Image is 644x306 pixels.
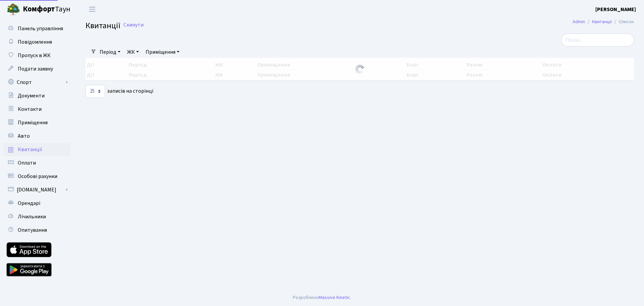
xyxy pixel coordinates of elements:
[86,85,153,98] label: записів на сторінці
[355,64,365,75] img: Обробка...
[18,52,51,59] span: Пропуск в ЖК
[3,210,70,223] a: Лічильники
[18,226,47,234] span: Опитування
[3,116,70,129] a: Приміщення
[3,156,70,170] a: Оплати
[3,196,70,210] a: Орендарі
[86,20,120,32] span: Квитанції
[3,62,70,76] a: Подати заявку
[3,89,70,102] a: Документи
[592,18,612,25] a: Квитанції
[18,159,36,167] span: Оплати
[562,15,644,29] nav: breadcrumb
[123,22,144,28] a: Скинути
[18,65,53,73] span: Подати заявку
[18,200,40,207] span: Орендарі
[18,92,45,99] span: Документи
[3,102,70,116] a: Контакти
[18,213,46,220] span: Лічильники
[23,4,55,14] b: Комфорт
[3,183,70,196] a: [DOMAIN_NAME]
[3,143,70,156] a: Квитанції
[23,4,70,15] span: Таун
[561,34,634,46] input: Пошук...
[86,85,105,98] select: записів на сторінці
[595,6,636,13] b: [PERSON_NAME]
[3,129,70,143] a: Авто
[18,146,42,153] span: Квитанції
[7,3,20,16] img: logo.png
[84,4,101,15] button: Переключити навігацію
[18,173,57,180] span: Особові рахунки
[18,132,30,140] span: Авто
[612,18,634,26] li: Список
[143,46,182,58] a: Приміщення
[18,105,42,113] span: Контакти
[18,38,52,46] span: Повідомлення
[18,25,63,32] span: Панель управління
[18,119,48,126] span: Приміщення
[3,22,70,35] a: Панель управління
[3,170,70,183] a: Особові рахунки
[3,76,70,89] a: Спорт
[3,35,70,49] a: Повідомлення
[319,294,350,301] a: Massive Kinetic
[293,294,351,301] div: Розроблено .
[97,46,123,58] a: Період
[3,223,70,237] a: Опитування
[3,49,70,62] a: Пропуск в ЖК
[573,18,585,25] a: Admin
[124,46,142,58] a: ЖК
[595,5,636,13] a: [PERSON_NAME]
